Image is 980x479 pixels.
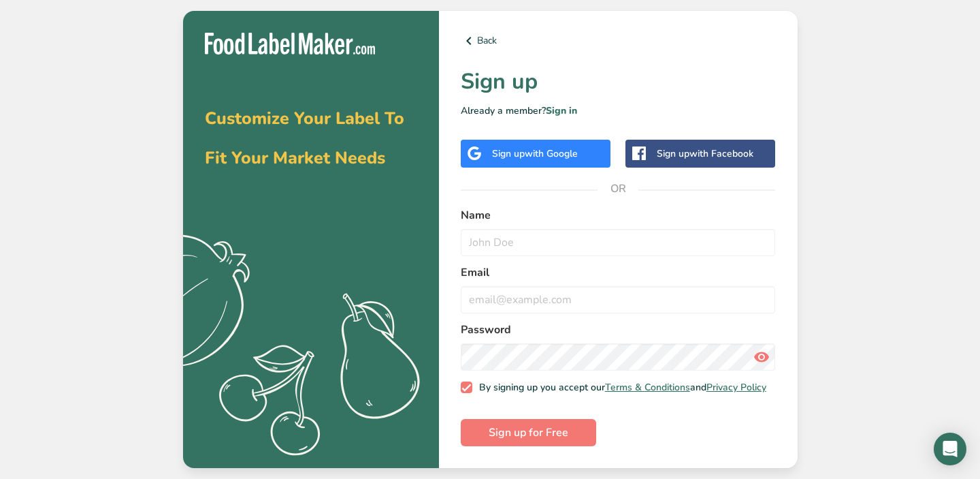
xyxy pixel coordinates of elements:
[205,33,375,55] img: Food Label Maker
[461,264,776,281] label: Email
[605,381,690,394] a: Terms & Conditions
[598,168,638,209] span: OR
[489,424,568,441] span: Sign up for Free
[492,146,578,161] div: Sign up
[205,107,404,170] span: Customize Your Label To Fit Your Market Needs
[461,286,776,313] input: email@example.com
[461,104,776,118] p: Already a member?
[689,147,753,160] span: with Facebook
[657,146,753,161] div: Sign up
[934,433,966,465] div: Open Intercom Messenger
[461,65,776,98] h1: Sign up
[461,207,776,223] label: Name
[546,104,577,117] a: Sign in
[461,322,776,338] label: Password
[461,419,596,446] button: Sign up for Free
[472,382,766,394] span: By signing up you accept our and
[525,147,578,160] span: with Google
[461,229,776,256] input: John Doe
[706,381,766,394] a: Privacy Policy
[461,33,776,49] a: Back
